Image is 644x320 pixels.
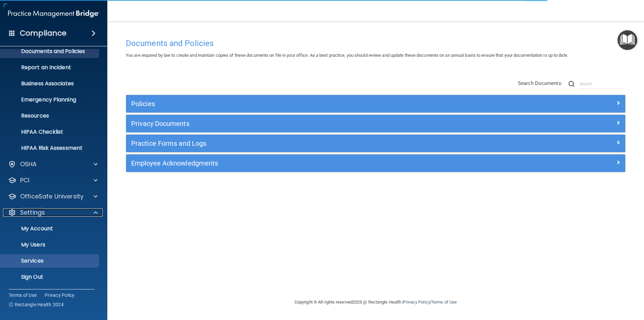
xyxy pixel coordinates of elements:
a: Privacy Policy [45,292,75,299]
a: PCI [8,176,98,184]
h4: Compliance [20,29,66,38]
span: You are required by law to create and maintain copies of these documents on file in your office. ... [126,53,568,58]
a: Terms of Use [9,292,37,299]
h4: Documents and Policies [126,39,626,48]
span: Ⓒ Rectangle Health 2024 [9,301,64,308]
img: ic-search.3b580494.png [569,81,575,87]
a: OSHA [8,160,98,168]
p: OfficeSafe University [20,192,84,200]
p: Settings [20,209,45,217]
p: PCI [20,176,30,184]
a: OfficeSafe University [8,192,98,200]
input: Search [580,79,626,89]
h5: Privacy Documents [131,120,495,127]
div: Copyright © All rights reserved 2025 @ Rectangle Health | | [253,291,498,313]
p: My Account [4,225,96,232]
img: PMB logo [8,7,99,20]
a: Settings [8,209,98,217]
span: Search Documents: [518,80,562,86]
a: Privacy Documents [131,118,620,129]
h5: Policies [131,100,495,107]
a: Employee Acknowledgments [131,158,620,169]
p: Report an Incident [4,64,96,71]
p: My Users [4,241,96,248]
a: Privacy Policy [403,300,430,305]
h5: Practice Forms and Logs [131,140,495,147]
a: Policies [131,98,620,109]
a: Practice Forms and Logs [131,138,620,149]
p: Resources [4,112,96,119]
p: HIPAA Risk Assessment [4,145,96,151]
a: Terms of Use [431,300,457,305]
p: Documents and Policies [4,48,96,55]
button: Open Resource Center [618,30,637,50]
h5: Employee Acknowledgments [131,159,495,167]
p: HIPAA Checklist [4,129,96,135]
p: Services [4,258,96,264]
p: Business Associates [4,80,96,87]
p: Sign Out [4,274,96,280]
iframe: Drift Widget Chat Controller [528,272,636,299]
p: Emergency Planning [4,96,96,103]
p: OSHA [20,160,37,168]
